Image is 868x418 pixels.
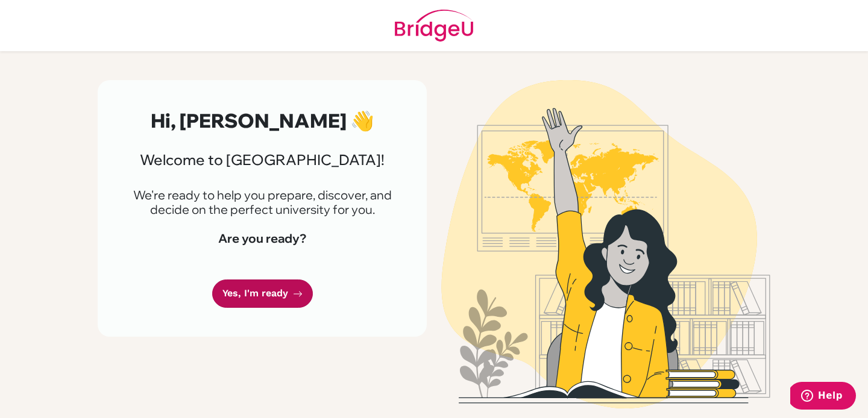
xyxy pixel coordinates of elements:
p: We're ready to help you prepare, discover, and decide on the perfect university for you. [127,188,398,217]
h3: Welcome to [GEOGRAPHIC_DATA]! [127,151,398,169]
iframe: Opens a widget where you can find more information [790,382,856,412]
h2: Hi, [PERSON_NAME] 👋 [127,109,398,132]
a: Yes, I'm ready [212,279,313,308]
h4: Are you ready? [127,231,398,246]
